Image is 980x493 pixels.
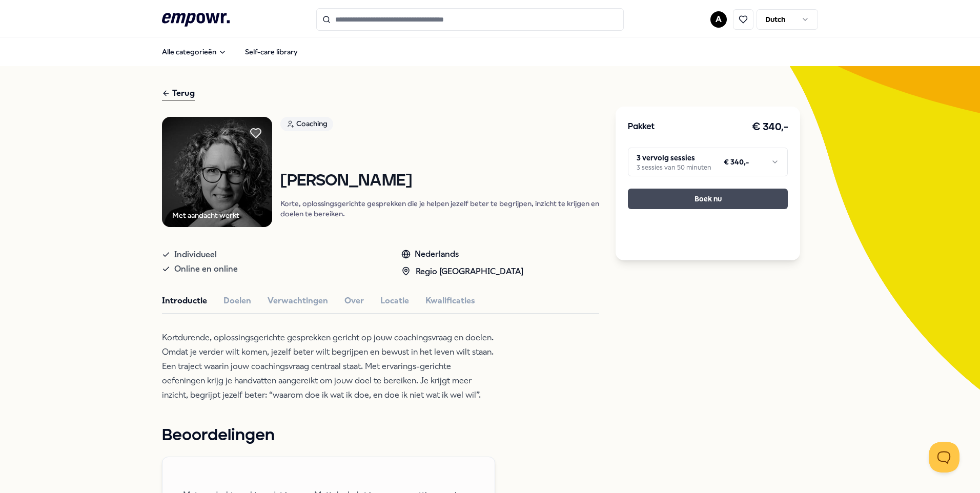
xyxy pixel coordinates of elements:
[280,117,599,135] a: Coaching
[628,189,788,209] button: Boek nu
[174,248,217,262] span: Individueel
[425,294,475,307] button: Kwalificaties
[316,8,624,31] input: Search for products, categories or subcategories
[162,117,272,227] img: Product Image
[752,119,788,135] h3: € 340,-
[223,294,251,307] button: Doelen
[172,210,239,221] div: Met aandacht werkt
[162,87,195,100] div: Terug
[280,117,333,131] div: Coaching
[401,248,523,261] div: Nederlands
[380,294,409,307] button: Locatie
[174,262,238,276] span: Online en online
[280,198,599,219] p: Korte, oplossingsgerichte gesprekken die je helpen jezelf beter te begrijpen, inzicht te krijgen ...
[710,11,727,28] button: A
[162,294,207,307] button: Introductie
[154,42,235,62] button: Alle categorieën
[268,294,328,307] button: Verwachtingen
[401,265,523,278] div: Regio [GEOGRAPHIC_DATA]
[344,294,364,307] button: Over
[162,331,495,402] p: Kortdurende, oplossingsgerichte gesprekken gericht op jouw coachingsvraag en doelen. Omdat je ver...
[280,172,599,190] h1: [PERSON_NAME]
[237,42,306,62] a: Self-care library
[628,120,655,134] h3: Pakket
[929,442,959,473] iframe: Help Scout Beacon - Open
[162,423,599,448] h1: Beoordelingen
[154,42,306,62] nav: Main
